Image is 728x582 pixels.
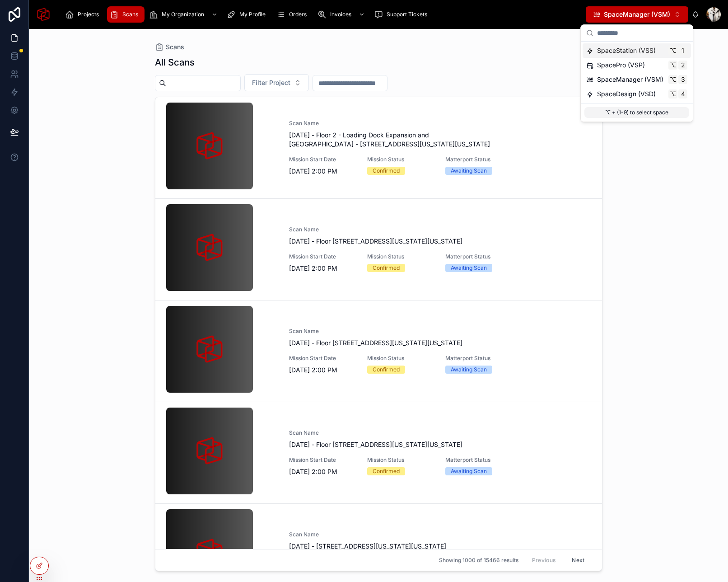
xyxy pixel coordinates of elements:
a: Scan Name[DATE] - Floor [STREET_ADDRESS][US_STATE][US_STATE]Mission Start Date[DATE] 2:00 PMMissi... [155,300,602,402]
button: Select Button [586,6,688,23]
span: SpaceStation (VSS) [597,46,656,55]
span: Mission Start Date [289,156,356,163]
span: 2 [679,61,686,69]
a: Scan Name[DATE] - Floor [STREET_ADDRESS][US_STATE][US_STATE]Mission Start Date[DATE] 2:00 PMMissi... [155,198,602,300]
span: Matterport Status [445,253,513,260]
img: App logo [36,7,51,22]
div: Confirmed [373,467,400,475]
button: Select Button [244,74,309,91]
span: [DATE] - Floor [STREET_ADDRESS][US_STATE][US_STATE] [289,338,591,347]
a: Scans [155,42,184,52]
span: ⌥ [669,76,677,83]
span: Matterport Status [445,156,513,163]
button: Next [565,553,591,567]
span: Scan Name [289,328,591,335]
span: SpaceManager (VSM) [604,10,670,19]
span: Matterport Status [445,456,513,464]
a: Scans [107,6,145,23]
span: Scans [166,42,184,52]
span: ⌥ [669,47,677,54]
span: Support Tickets [387,11,427,18]
span: 3 [679,76,686,83]
span: 1 [679,47,686,54]
span: Mission Status [367,355,434,362]
span: Mission Status [367,253,434,260]
a: Scan Name[DATE] - Floor 2 - Loading Dock Expansion and [GEOGRAPHIC_DATA] - [STREET_ADDRESS][US_ST... [155,97,602,198]
span: SpaceDesign (VSD) [597,89,656,99]
span: [DATE] 2:00 PM [289,264,356,273]
div: Awaiting Scan [451,467,487,475]
span: 4 [679,90,686,98]
div: Processing.png [166,306,253,393]
span: [DATE] - [STREET_ADDRESS][US_STATE][US_STATE] [289,542,591,551]
span: My Organization [162,11,204,18]
span: [DATE] - Floor [STREET_ADDRESS][US_STATE][US_STATE] [289,237,591,246]
p: ⌥ + (1-9) to select space [584,107,689,118]
span: Filter Project [252,78,290,87]
span: Scan Name [289,429,591,436]
a: Orders [274,6,313,23]
a: Invoices [315,6,369,23]
span: Showing 1000 of 15466 results [439,557,518,564]
span: Invoices [330,11,351,18]
span: Mission Start Date [289,355,356,362]
a: My Organization [146,6,222,23]
span: Mission Start Date [289,253,356,260]
div: Confirmed [373,167,400,175]
span: Mission Status [367,456,434,464]
div: Confirmed [373,264,400,272]
div: Processing.png [166,408,253,494]
span: [DATE] - Floor 2 - Loading Dock Expansion and [GEOGRAPHIC_DATA] - [STREET_ADDRESS][US_STATE][US_S... [289,131,591,149]
span: Projects [78,11,99,18]
div: Awaiting Scan [451,264,487,272]
a: Scan Name[DATE] - Floor [STREET_ADDRESS][US_STATE][US_STATE]Mission Start Date[DATE] 2:00 PMMissi... [155,402,602,503]
div: Confirmed [373,366,400,374]
span: [DATE] 2:00 PM [289,167,356,176]
span: [DATE] 2:00 PM [289,467,356,476]
div: Suggestions [581,42,693,103]
span: Matterport Status [445,355,513,362]
span: Mission Start Date [289,456,356,464]
span: ⌥ [669,90,677,98]
a: Support Tickets [371,6,434,23]
span: My Profile [239,11,266,18]
span: Scan Name [289,226,591,233]
a: Projects [62,6,105,23]
span: [DATE] 2:00 PM [289,366,356,375]
span: Scan Name [289,120,591,127]
span: SpacePro (VSP) [597,61,645,70]
span: ⌥ [669,61,677,69]
div: Awaiting Scan [451,366,487,374]
span: Scan Name [289,531,591,538]
div: scrollable content [58,5,586,24]
div: Awaiting Scan [451,167,487,175]
span: [DATE] - Floor [STREET_ADDRESS][US_STATE][US_STATE] [289,440,591,449]
span: Scans [122,11,138,18]
div: Processing.png [166,204,253,291]
span: Orders [289,11,307,18]
h1: All Scans [155,56,195,69]
a: My Profile [224,6,272,23]
div: Processing.png [166,103,253,189]
span: Mission Status [367,156,434,163]
span: SpaceManager (VSM) [597,75,663,84]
